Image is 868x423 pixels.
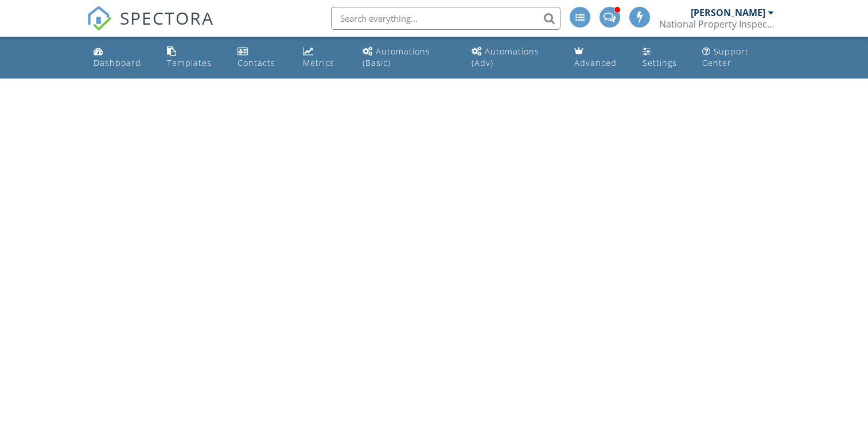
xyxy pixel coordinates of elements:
a: Settings [638,41,689,74]
a: Advanced [570,41,629,74]
div: Dashboard [94,57,141,68]
a: Templates [162,41,224,74]
a: Contacts [233,41,289,74]
a: SPECTORA [87,15,214,40]
div: Support Center [702,46,749,68]
a: Automations (Advanced) [467,41,561,74]
a: Dashboard [89,41,153,74]
a: Metrics [298,41,349,74]
div: Settings [643,57,677,68]
div: [PERSON_NAME] [691,7,765,18]
img: The Best Home Inspection Software - Spectora [87,6,112,31]
input: Search everything... [331,7,560,30]
div: National Property Inspections [659,18,774,30]
span: SPECTORA [120,6,214,30]
a: Support Center [698,41,779,74]
div: Automations (Basic) [363,46,430,68]
div: Automations (Adv) [472,46,539,68]
div: Contacts [238,57,275,68]
div: Advanced [574,57,617,68]
div: Templates [167,57,212,68]
div: Metrics [303,57,334,68]
a: Automations (Basic) [358,41,458,74]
